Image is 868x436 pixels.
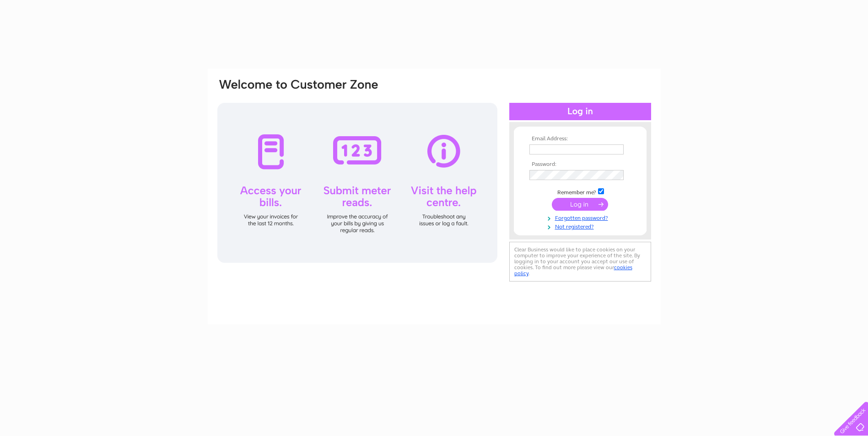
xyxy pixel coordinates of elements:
[529,213,633,222] a: Forgotten password?
[552,198,608,211] input: Submit
[514,264,632,276] a: cookies policy
[529,222,633,230] a: Not registered?
[527,161,633,168] th: Password:
[527,136,633,142] th: Email Address:
[509,242,651,282] div: Clear Business would like to place cookies on your computer to improve your experience of the sit...
[527,187,633,196] td: Remember me?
